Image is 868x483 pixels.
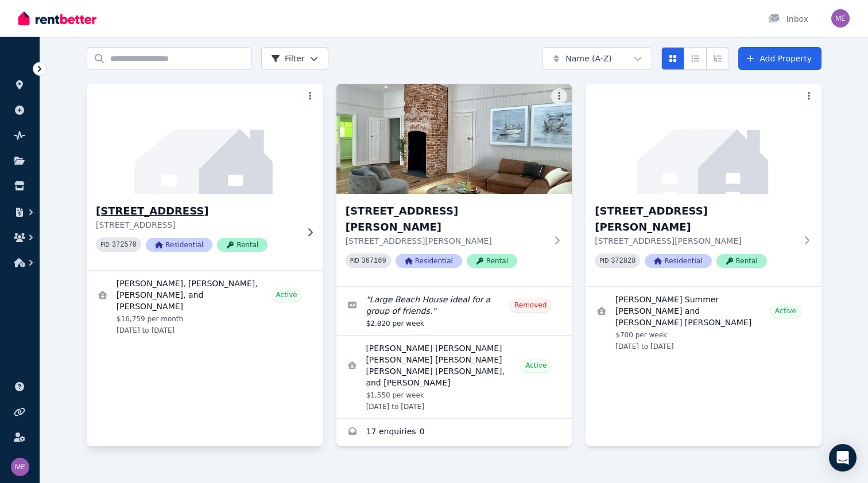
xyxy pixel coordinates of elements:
button: Expanded list view [706,47,729,70]
p: [STREET_ADDRESS][PERSON_NAME] [346,235,547,247]
img: 5 Ormond St, Bondi Beach [81,81,328,197]
span: Rental [217,238,268,252]
button: More options [302,88,318,104]
span: Rental [467,254,517,268]
span: Residential [645,254,711,268]
a: View details for Max Lassner, Jake McCuskey, Eddie Kane, and Ryan Ruland [87,271,323,342]
div: View options [661,47,729,70]
code: 372828 [611,257,635,265]
span: Filter [271,53,305,64]
button: More options [801,88,817,104]
h3: [STREET_ADDRESS][PERSON_NAME] [346,203,547,235]
a: View details for Lucy Summer Mackenney and Matthew John Pile-Rowland [586,287,821,358]
p: [STREET_ADDRESS] [96,219,297,231]
div: Open Intercom Messenger [829,444,857,472]
code: 367169 [362,257,386,265]
img: 6 Wollumbin St, Byron Bay [336,84,572,194]
img: melpol@hotmail.com [11,458,29,476]
a: 6 Wollumbin St, Byron Bay[STREET_ADDRESS][PERSON_NAME][STREET_ADDRESS][PERSON_NAME]PID 367169Resi... [336,84,572,286]
a: 6 Wollumbin St, Byron Bay[STREET_ADDRESS][PERSON_NAME][STREET_ADDRESS][PERSON_NAME]PID 372828Resi... [586,84,821,286]
span: Residential [396,254,462,268]
a: Edit listing: Large Beach House ideal for a group of friends. [336,287,572,335]
button: Card view [661,47,684,70]
a: Enquiries for 6 Wollumbin St, Byron Bay [336,419,572,446]
small: PID [599,258,609,264]
a: Add Property [738,47,821,70]
button: Compact list view [684,47,707,70]
img: RentBetter [18,10,96,27]
span: Residential [146,238,212,252]
button: Filter [261,47,328,70]
img: melpol@hotmail.com [831,9,850,28]
h3: [STREET_ADDRESS] [96,203,297,219]
span: Rental [716,254,767,268]
p: [STREET_ADDRESS][PERSON_NAME] [595,235,796,247]
img: 6 Wollumbin St, Byron Bay [586,84,821,194]
a: View details for Federico Eugenio Rodolfo Piva Rodriguez, Tania Prieto, Enzo Giovanni Gentili Can... [336,336,572,418]
code: 372570 [112,241,137,249]
small: PID [350,258,359,264]
span: Name (A-Z) [565,53,612,64]
h3: [STREET_ADDRESS][PERSON_NAME] [595,203,796,235]
a: 5 Ormond St, Bondi Beach[STREET_ADDRESS][STREET_ADDRESS]PID 372570ResidentialRental [87,84,323,270]
button: Name (A-Z) [542,47,652,70]
small: PID [100,241,110,248]
div: Inbox [768,13,808,25]
button: More options [551,88,567,104]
